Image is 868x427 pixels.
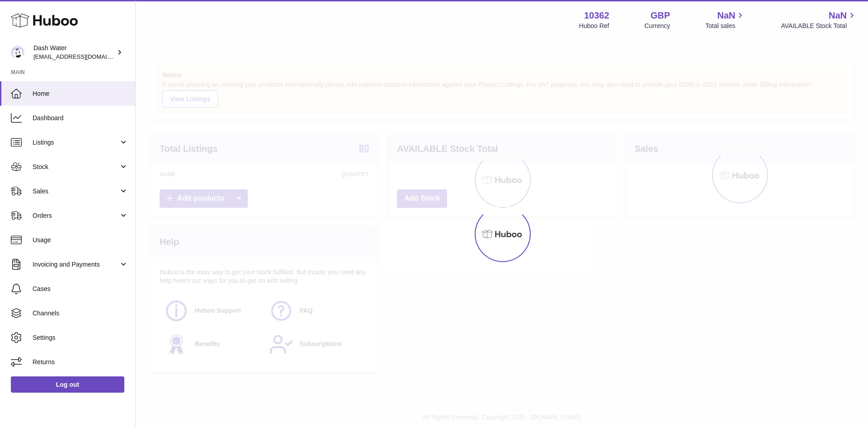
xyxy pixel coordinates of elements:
span: Cases [33,285,128,293]
strong: GBP [651,9,670,22]
span: Home [33,89,128,98]
span: Invoicing and Payments [33,260,119,269]
strong: 10362 [584,9,609,22]
span: Channels [33,309,128,318]
a: Log out [11,376,124,393]
span: Total sales [705,22,745,30]
div: Currency [645,22,670,30]
span: Stock [33,163,119,171]
a: NaN AVAILABLE Stock Total [781,9,857,30]
a: NaN Total sales [705,9,745,30]
img: bea@dash-water.com [11,46,24,59]
span: Dashboard [33,114,128,122]
span: NaN [717,9,735,22]
div: Huboo Ref [579,22,609,30]
span: Listings [33,138,119,147]
span: Settings [33,333,128,342]
span: NaN [829,9,847,22]
span: Returns [33,358,128,366]
span: [EMAIL_ADDRESS][DOMAIN_NAME] [33,53,133,60]
span: Usage [33,236,128,244]
div: Dash Water [33,44,115,61]
span: AVAILABLE Stock Total [781,22,857,30]
span: Sales [33,187,119,196]
span: Orders [33,211,119,220]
